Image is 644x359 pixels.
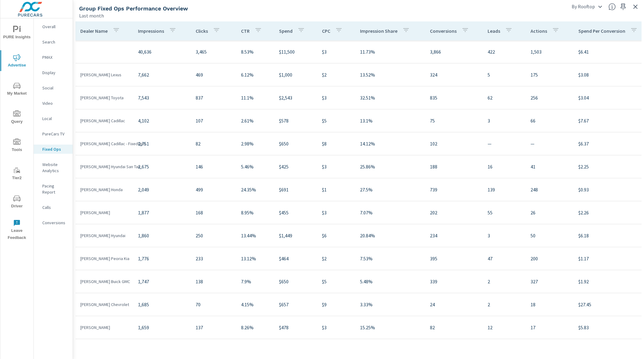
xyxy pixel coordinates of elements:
p: [PERSON_NAME] Cadillac [80,118,128,124]
p: Video [42,100,68,106]
p: 41 [531,347,569,354]
p: $1,000 [279,71,312,78]
p: CTR [241,28,250,34]
p: 32.51% [360,94,420,101]
p: $478 [279,324,312,331]
p: $5 [322,117,350,124]
p: 138 [196,278,231,285]
span: Tier2 [2,167,32,182]
p: $3 [322,94,350,101]
p: 6.12% [241,71,269,78]
p: 66 [531,117,569,124]
p: 188 [430,163,478,170]
p: 4.15% [241,301,269,308]
div: Display [34,68,73,77]
p: Clicks [196,28,208,34]
p: $9 [322,301,350,308]
p: $8 [322,140,350,147]
p: $6 [322,232,350,239]
div: Website Analytics [34,160,73,175]
p: — [488,140,521,147]
p: $2 [322,255,350,262]
p: [PERSON_NAME] Hyundai [80,232,128,239]
p: 50 [531,232,569,239]
p: 102 [430,140,478,147]
p: 70 [196,301,231,308]
div: Video [34,99,73,108]
p: Impression Share [360,28,397,34]
p: 12 [488,324,521,331]
p: 469 [196,71,231,78]
p: [PERSON_NAME] [80,210,128,216]
p: 13.52% [360,71,420,78]
p: 327 [531,278,569,285]
div: Local [34,114,73,123]
span: Leave Feedback [2,219,32,241]
p: Last month [79,12,104,19]
p: 75 [430,117,478,124]
p: 110 [196,347,231,354]
p: [PERSON_NAME] Chevrolet [80,301,128,308]
p: [PERSON_NAME] Toyota [80,95,128,101]
p: 422 [488,48,521,55]
p: 7.9% [241,278,269,285]
p: 2.98% [241,140,269,147]
span: Save this to your personalized report [618,2,628,12]
p: 146 [196,163,231,170]
p: [PERSON_NAME] Lexus [80,72,128,78]
p: 2,049 [138,186,186,193]
p: $650 [279,278,312,285]
p: 5 [488,71,521,78]
p: Local [42,115,68,122]
p: [PERSON_NAME] Peoria Kia [80,255,128,262]
p: 24 [430,301,478,308]
p: 13.44% [241,232,269,239]
p: [PERSON_NAME] Honda [80,187,128,193]
p: 324 [430,71,478,78]
p: 3 [488,232,521,239]
p: 3.33% [360,301,420,308]
p: 24.35% [241,186,269,193]
p: $578 [279,117,312,124]
p: 5.48% [360,278,420,285]
p: 82 [430,324,478,331]
p: $2 [322,71,350,78]
p: 137 [196,324,231,331]
div: nav menu [0,18,33,244]
p: 41 [531,163,569,170]
span: Advertise [2,54,32,69]
p: 55 [488,209,521,216]
p: Display [42,70,68,76]
span: Query [2,110,32,125]
p: 5.46% [241,163,269,170]
p: 8.53% [241,48,269,55]
p: 20.84% [360,232,420,239]
p: $657 [279,301,312,308]
p: 256 [531,94,569,101]
p: 16 [488,163,521,170]
p: PMAX [42,54,68,60]
h5: Group Fixed Ops Performance Overview [79,5,188,12]
p: 62 [488,94,521,101]
span: PURE Insights [2,26,32,41]
p: Leads [488,28,500,34]
p: 8.16% [241,347,269,354]
p: 17 [531,324,569,331]
p: [PERSON_NAME] [80,324,128,331]
p: 139 [488,186,521,193]
p: Calls [42,204,68,210]
p: 3,465 [196,48,231,55]
p: 1,685 [138,301,186,308]
p: 4,102 [138,117,186,124]
span: Tools [2,138,32,153]
p: $455 [279,209,312,216]
p: $425 [279,163,312,170]
p: $1,449 [279,232,312,239]
p: Overall [42,24,68,30]
p: 202 [430,209,478,216]
p: 1,348 [138,347,186,354]
span: Driver [2,195,32,210]
button: Exit Fullscreen [631,2,640,12]
p: 136 [430,347,478,354]
p: $3 [322,163,350,170]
